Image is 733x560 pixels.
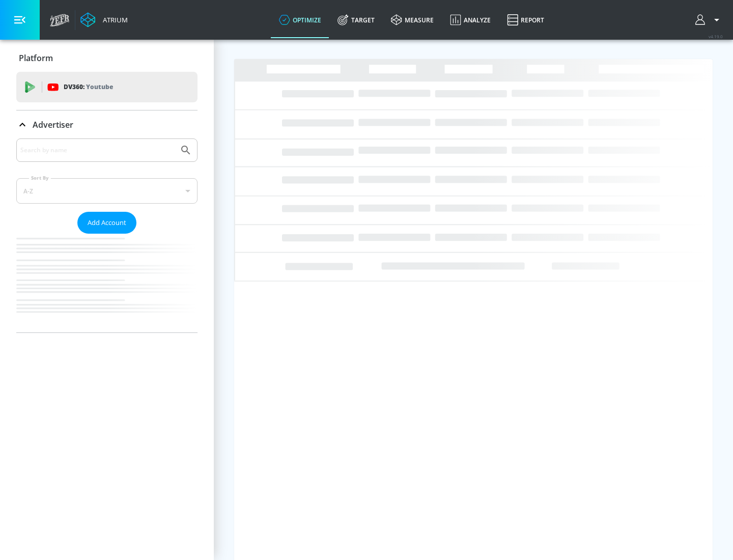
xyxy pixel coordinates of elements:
[77,212,136,234] button: Add Account
[709,34,723,39] span: v 4.19.0
[88,217,126,229] span: Add Account
[16,138,198,332] div: Advertiser
[86,81,113,92] p: Youtube
[442,2,499,38] a: Analyze
[80,12,128,27] a: Atrium
[16,178,198,204] div: A-Z
[329,2,383,38] a: Target
[16,72,198,102] div: DV360: Youtube
[499,2,552,38] a: Report
[29,175,51,181] label: Sort By
[20,144,175,157] input: Search by name
[64,81,113,93] p: DV360:
[16,110,198,139] div: Advertiser
[16,44,198,72] div: Platform
[383,2,442,38] a: measure
[99,15,128,24] div: Atrium
[33,119,73,130] p: Advertiser
[19,52,53,64] p: Platform
[16,234,198,332] nav: list of Advertiser
[271,2,329,38] a: optimize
